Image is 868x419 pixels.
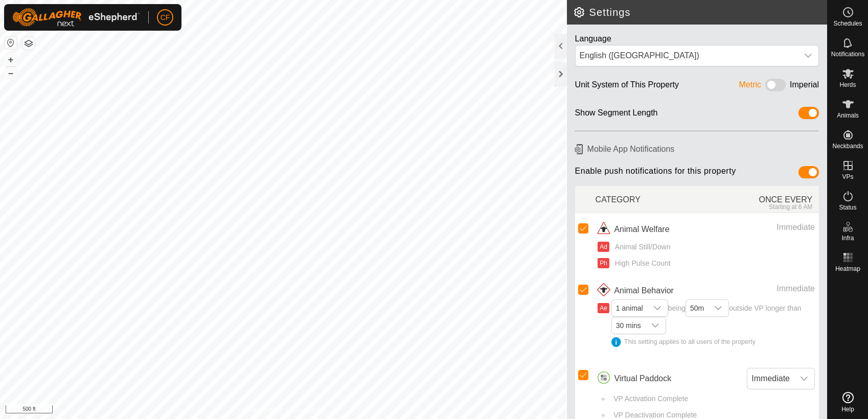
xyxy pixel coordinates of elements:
a: Contact Us [293,406,324,415]
div: English ([GEOGRAPHIC_DATA]) [580,50,794,62]
span: VPs [842,174,853,180]
div: Language [575,33,819,45]
div: dropdown trigger [794,368,814,389]
span: Herds [839,82,856,88]
span: Infra [841,235,854,241]
div: This setting applies to all users of the property [611,337,815,347]
span: Help [841,406,854,412]
span: Animal Still/Down [611,242,671,252]
span: Animal Behavior [614,285,674,297]
span: Animal Welfare [614,223,669,236]
span: Heatmap [835,266,860,272]
span: 1 animal [612,300,647,316]
button: + [5,54,17,66]
span: Virtual Paddock [614,373,671,385]
span: Enable push notifications for this property [575,166,736,182]
img: Gallagher Logo [12,8,140,27]
div: dropdown trigger [647,300,668,316]
button: Ph [598,258,609,268]
span: Animals [837,112,859,119]
span: 50m [686,300,708,316]
div: Immediate [723,283,815,295]
a: Privacy Policy [243,406,281,415]
span: CF [161,12,170,23]
div: dropdown trigger [798,45,818,66]
button: Reset Map [5,37,17,49]
span: High Pulse Count [611,258,671,269]
h6: Mobile App Notifications [571,140,823,158]
div: Imperial [790,79,819,95]
span: Neckbands [832,143,863,149]
span: Status [839,204,856,211]
div: Metric [739,79,762,95]
button: Ad [598,242,609,252]
span: VP Activation Complete [610,393,688,404]
button: Ae [598,303,609,313]
img: animal behavior icon [596,283,612,299]
div: Immediate [723,221,815,234]
button: – [5,67,17,79]
div: dropdown trigger [645,317,666,334]
div: CATEGORY [596,188,707,211]
img: animal welfare icon [596,221,612,238]
span: being outside VP longer than [611,304,815,347]
h2: Settings [573,6,827,18]
span: English (US) [576,45,798,66]
img: virtual paddocks icon [596,370,612,387]
span: 30 mins [612,317,645,334]
div: ONCE EVERY [707,188,819,211]
button: Map Layers [22,37,35,50]
span: Notifications [831,51,864,57]
a: Help [828,388,868,416]
div: dropdown trigger [708,300,728,316]
span: Schedules [833,20,862,27]
span: Immediate [747,368,794,389]
div: Starting at 6 AM [707,203,812,211]
div: Unit System of This Property [575,79,679,95]
div: Show Segment Length [575,107,658,123]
